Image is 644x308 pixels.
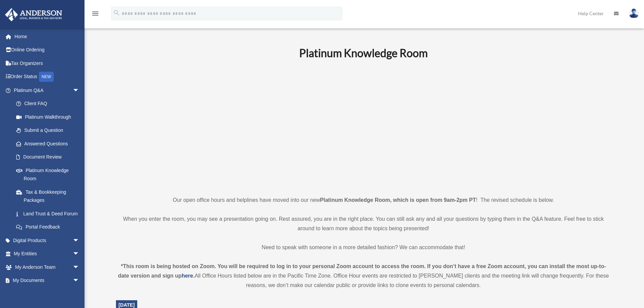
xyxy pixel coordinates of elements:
[39,72,54,82] div: NEW
[91,9,99,18] i: menu
[9,137,90,150] a: Answered Questions
[5,234,90,247] a: Digital Productsarrow_drop_down
[73,274,86,288] span: arrow_drop_down
[118,263,606,279] strong: *This room is being hosted on Zoom. You will be required to log in to your personal Zoom account ...
[5,274,90,287] a: My Documentsarrow_drop_down
[5,43,90,57] a: Online Ordering
[116,214,611,233] p: When you enter the room, you may see a presentation going on. Rest assured, you are in the right ...
[116,195,611,205] p: Our open office hours and helplines have moved into our new ! The revised schedule is below.
[9,97,90,111] a: Client FAQ
[5,70,90,84] a: Order StatusNEW
[91,12,99,18] a: menu
[73,260,86,274] span: arrow_drop_down
[73,247,86,261] span: arrow_drop_down
[119,302,135,308] span: [DATE]
[262,69,465,183] iframe: 231110_Toby_KnowledgeRoom
[73,84,86,97] span: arrow_drop_down
[9,150,90,164] a: Document Review
[9,207,90,220] a: Land Trust & Deed Forum
[73,234,86,247] span: arrow_drop_down
[116,262,611,290] div: All Office Hours listed below are in the Pacific Time Zone. Office Hour events are restricted to ...
[5,30,90,43] a: Home
[9,124,90,137] a: Submit a Question
[5,56,90,70] a: Tax Organizers
[5,247,90,261] a: My Entitiesarrow_drop_down
[182,273,193,279] a: here
[320,197,476,203] strong: Platinum Knowledge Room, which is open from 9am-2pm PT
[193,273,194,279] strong: .
[629,8,639,18] img: User Pic
[3,8,64,21] img: Anderson Advisors Platinum Portal
[5,84,90,97] a: Platinum Q&Aarrow_drop_down
[9,220,90,234] a: Portal Feedback
[9,185,90,207] a: Tax & Bookkeeping Packages
[116,243,611,252] p: Need to speak with someone in a more detailed fashion? We can accommodate that!
[9,164,86,185] a: Platinum Knowledge Room
[299,46,428,60] b: Platinum Knowledge Room
[113,9,120,17] i: search
[5,260,90,274] a: My Anderson Teamarrow_drop_down
[9,110,90,124] a: Platinum Walkthrough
